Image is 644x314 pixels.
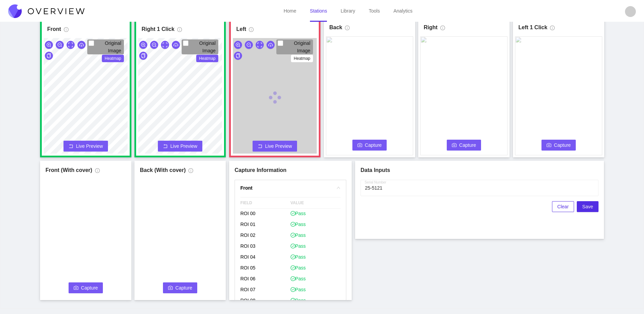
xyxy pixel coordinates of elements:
a: Analytics [393,8,412,14]
a: Library [341,8,355,14]
p: ROI 06 [240,274,291,285]
span: rollback [258,144,262,149]
span: zoom-out [152,42,157,48]
span: expand [163,42,167,48]
span: info-circle [249,27,254,35]
p: ROI 00 [240,209,291,220]
p: ROI 01 [240,220,291,230]
span: Capture [554,141,571,149]
span: copy [141,53,146,59]
div: rightFront [235,180,346,196]
button: Save [577,201,599,212]
button: cameraCapture [69,282,103,293]
span: info-circle [177,27,182,35]
span: Pass [291,264,306,271]
span: cloud-download [173,42,178,48]
span: check-circle [291,233,295,238]
span: info-circle [188,168,193,176]
span: zoom-in [141,42,146,48]
span: check-circle [291,244,295,248]
h4: Front [240,184,332,192]
span: rollback [163,144,168,149]
button: zoom-in [45,41,53,49]
span: VALUE [291,197,341,208]
span: Clear [557,203,569,210]
h1: Front (With cover) [45,166,92,174]
span: Live Preview [76,143,103,150]
span: Heatmap [291,55,313,62]
h1: Front [47,25,61,33]
span: zoom-out [57,42,62,48]
h1: Back (With cover) [140,166,186,174]
span: Pass [291,286,306,293]
p: ROI 03 [240,241,291,252]
button: rollbackLive Preview [63,141,108,152]
span: Save [582,203,593,210]
button: cloud-download [266,41,275,49]
span: check-circle [291,298,295,303]
span: Live Preview [265,143,292,150]
h1: Left 1 Click [518,23,547,32]
span: Live Preview [170,143,197,150]
span: check-circle [291,211,295,216]
span: camera [547,143,551,148]
span: Original Image [199,40,216,53]
span: info-circle [345,25,350,33]
button: copy [139,52,147,60]
h1: Right 1 Click [142,25,174,33]
span: Capture [365,141,382,149]
span: Pass [291,243,306,249]
h1: Right [424,23,438,32]
p: ROI 04 [240,252,291,263]
button: cameraCapture [352,140,387,151]
span: zoom-in [47,42,51,48]
button: expand [161,41,169,49]
span: right [336,186,341,190]
span: Pass [291,221,306,228]
label: Serial Number [365,180,386,185]
span: Capture [459,141,476,149]
h1: Back [329,23,342,32]
span: check-circle [291,255,295,259]
button: cameraCapture [163,282,198,293]
img: Overview [8,4,85,18]
span: FIELD [240,197,291,208]
button: zoom-out [56,41,64,49]
span: Pass [291,275,306,282]
h1: Left [236,25,246,33]
span: expand [68,42,73,48]
p: ROI 05 [240,263,291,274]
span: camera [74,285,78,291]
button: expand [256,41,264,49]
span: copy [236,53,240,59]
span: Pass [291,297,306,304]
span: Capture [81,284,98,292]
span: camera [168,285,173,291]
a: Tools [369,8,380,14]
p: ROI 07 [240,285,291,296]
h1: Data Inputs [361,166,599,174]
h1: Capture Information [235,166,346,174]
span: Original Image [105,40,121,53]
span: check-circle [291,287,295,292]
button: cloud-download [172,41,180,49]
span: expand [257,42,262,48]
button: zoom-in [234,41,242,49]
button: cloud-download [77,41,86,49]
a: Stations [310,8,327,14]
span: Pass [291,254,306,260]
span: Heatmap [196,55,218,62]
span: Original Image [294,40,310,53]
span: cloud-download [268,42,273,48]
span: info-circle [95,168,100,176]
button: cameraCapture [541,140,576,151]
span: Pass [291,210,306,217]
p: ROI 02 [240,230,291,241]
button: expand [67,41,75,49]
span: camera [452,143,457,148]
span: zoom-out [246,42,251,48]
span: rollback [69,144,73,149]
span: Heatmap [102,55,124,62]
span: check-circle [291,276,295,281]
button: copy [234,52,242,60]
